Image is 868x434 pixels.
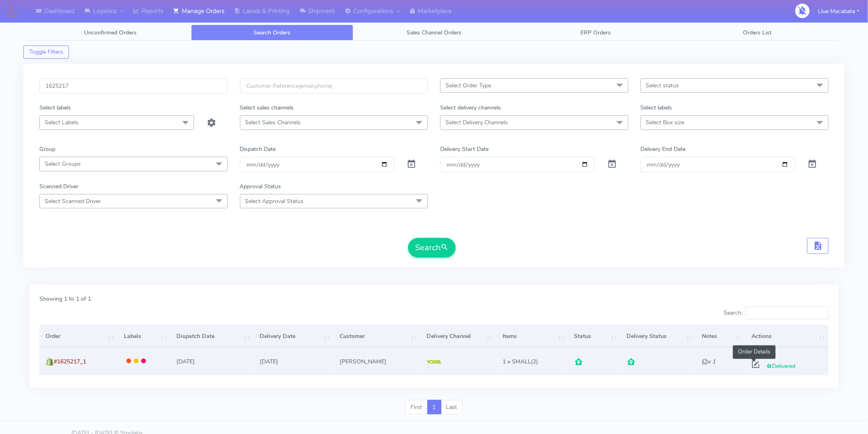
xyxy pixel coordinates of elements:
[245,197,304,205] span: Select Approval Status
[743,29,772,37] span: Orders List
[646,119,685,126] span: Select Box size
[408,238,456,258] button: Search
[39,182,78,191] label: Scanned Driver
[696,325,746,347] th: Notes: activate to sort column ascending
[427,400,441,415] a: 1
[427,360,441,364] img: Yodel
[45,197,101,205] span: Select Scanned Driver
[84,29,137,37] span: Unconfirmed Orders
[254,29,291,37] span: Search Orders
[445,82,491,89] span: Select Order Type
[254,325,333,347] th: Delivery Date: activate to sort column ascending
[641,103,672,112] label: Select labels
[440,103,501,112] label: Select delivery channels
[333,347,421,375] td: [PERSON_NAME]
[620,325,696,347] th: Delivery Status: activate to sort column ascending
[240,103,294,112] label: Select sales channels
[45,160,81,168] span: Select Groups
[568,325,620,347] th: Status: activate to sort column ascending
[240,182,281,191] label: Approval Status
[724,306,829,320] label: Search:
[746,325,829,347] th: Actions: activate to sort column ascending
[333,325,421,347] th: Customer: activate to sort column ascending
[39,295,91,303] label: Showing 1 to 1 of 1
[702,358,716,365] i: x 1
[170,325,254,347] th: Dispatch Date: activate to sort column ascending
[407,29,461,37] span: Sales Channel Orders
[170,347,254,375] td: [DATE]
[54,358,86,365] span: #1625217_1
[240,78,428,94] input: Customer Reference(email,phone)
[46,358,54,366] img: shopify.png
[503,358,531,365] span: 1 x SMALL
[39,145,55,153] label: Group
[39,103,71,112] label: Select labels
[420,325,496,347] th: Delivery Channel: activate to sort column ascending
[39,78,228,94] input: Order Id
[39,325,117,347] th: Order: activate to sort column ascending
[245,119,301,126] span: Select Sales Channels
[23,46,69,59] button: Toggle Filters
[30,25,838,41] ul: Tabs
[646,82,679,89] span: Select status
[117,325,170,347] th: Labels: activate to sort column ascending
[812,3,866,20] button: Llue Macabata
[440,145,489,153] label: Delivery Start Date
[767,362,796,370] span: Delivered
[254,347,333,375] td: [DATE]
[503,358,539,365] span: (2)
[580,29,611,37] span: ERP Orders
[496,325,568,347] th: Items: activate to sort column ascending
[445,119,508,126] span: Select Delivery Channels
[745,306,829,320] input: Search:
[641,145,686,153] label: Delivery End Date
[240,145,276,153] label: Dispatch Date
[45,119,78,126] span: Select Labels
